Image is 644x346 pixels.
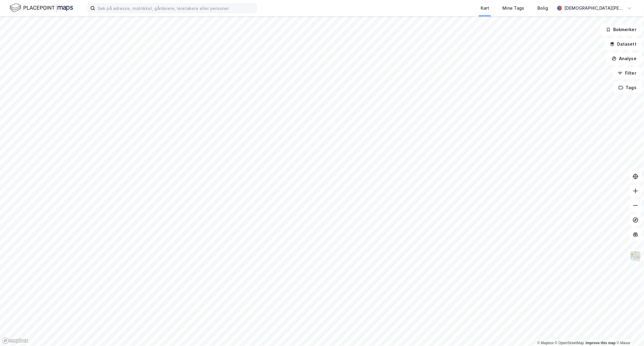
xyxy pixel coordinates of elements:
div: [DEMOGRAPHIC_DATA][PERSON_NAME] [564,5,625,12]
div: Bolig [537,5,548,12]
input: Søk på adresse, matrikkel, gårdeiere, leietakere eller personer [95,4,256,13]
div: Mine Tags [502,5,524,12]
iframe: Chat Widget [614,317,644,346]
div: Kart [481,5,489,12]
div: Kontrollprogram for chat [614,317,644,346]
img: logo.f888ab2527a4732fd821a326f86c7f29.svg [10,3,73,13]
